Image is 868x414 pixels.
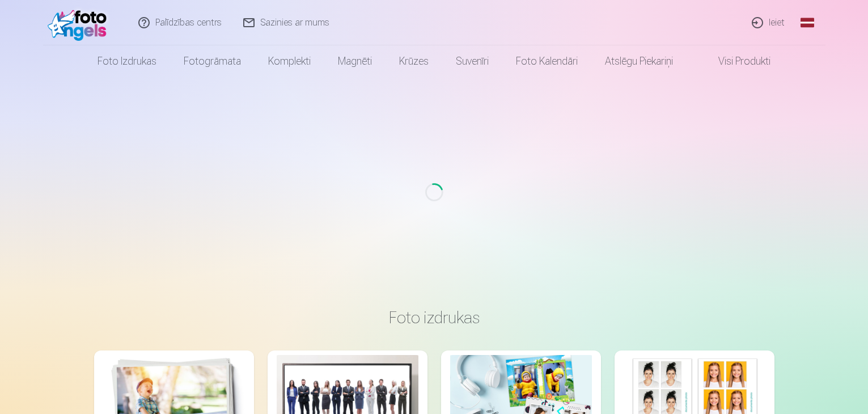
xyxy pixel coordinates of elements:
a: Suvenīri [442,45,502,77]
a: Krūzes [386,45,442,77]
a: Atslēgu piekariņi [591,45,687,77]
a: Foto izdrukas [84,45,170,77]
a: Fotogrāmata [170,45,255,77]
a: Magnēti [324,45,386,77]
h3: Foto izdrukas [103,307,765,328]
img: /fa1 [48,5,113,41]
a: Visi produkti [687,45,784,77]
a: Komplekti [255,45,324,77]
a: Foto kalendāri [502,45,591,77]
